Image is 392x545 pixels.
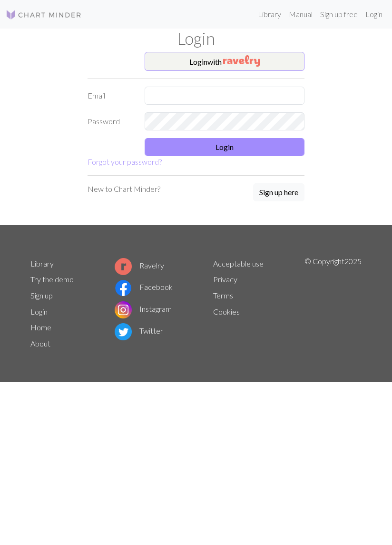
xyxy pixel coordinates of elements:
a: Login [362,5,386,24]
img: Ravelry logo [115,258,132,275]
a: Instagram [115,304,172,313]
a: Library [254,5,285,24]
label: Email [82,87,139,105]
a: Twitter [115,326,163,335]
button: Sign up here [253,183,304,201]
h1: Login [25,29,367,48]
p: New to Chart Minder? [88,183,160,195]
a: Sign up [30,291,53,300]
p: © Copyright 2025 [304,256,362,352]
a: About [30,339,50,348]
a: Acceptable use [213,259,264,268]
a: Try the demo [30,275,74,284]
a: Manual [285,5,316,24]
button: Login [145,138,304,156]
a: Privacy [213,275,237,284]
a: Ravelry [115,261,164,270]
a: Sign up free [316,5,362,24]
a: Library [30,259,54,268]
img: Twitter logo [115,323,132,340]
img: Instagram logo [115,301,132,318]
img: Ravelry [223,55,260,67]
a: Forgot your password? [88,157,162,166]
a: Terms [213,291,233,300]
img: Logo [6,9,82,20]
a: Login [30,307,48,316]
button: Loginwith [145,52,304,71]
label: Password [82,112,139,130]
a: Cookies [213,307,240,316]
img: Facebook logo [115,279,132,297]
a: Home [30,323,51,332]
a: Sign up here [253,183,304,202]
a: Facebook [115,282,173,291]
